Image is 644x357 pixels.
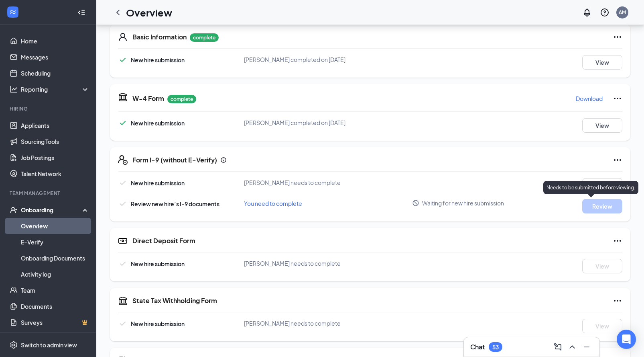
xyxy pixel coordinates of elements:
button: View [582,259,622,273]
svg: Minimize [582,342,591,352]
svg: Blocked [412,199,419,207]
a: Documents [21,298,89,314]
p: complete [190,33,219,42]
a: E-Verify [21,234,89,250]
svg: Checkmark [118,199,128,209]
svg: Ellipses [613,296,622,306]
h1: Overview [126,6,172,19]
button: Review [582,199,622,213]
div: Onboarding [21,206,83,214]
button: ChevronUp [566,341,579,353]
h5: W-4 Form [132,94,164,103]
svg: UserCheck [10,206,18,214]
span: [PERSON_NAME] needs to complete [244,260,341,267]
span: New hire submission [131,260,185,267]
a: Talent Network [21,166,89,182]
svg: Checkmark [118,178,128,188]
svg: DirectDepositIcon [118,236,128,246]
span: Review new hire’s I-9 documents [131,200,219,207]
button: View [582,55,622,70]
div: AM [619,9,626,16]
svg: FormI9EVerifyIcon [118,155,128,165]
a: Team [21,282,89,298]
span: [PERSON_NAME] needs to complete [244,320,341,327]
svg: Collapse [77,8,85,16]
svg: ChevronLeft [113,8,123,17]
div: 53 [492,344,499,351]
svg: WorkstreamLogo [9,8,17,16]
span: Waiting for new hire submission [422,199,504,207]
div: Team Management [10,190,88,197]
h3: Chat [470,343,485,351]
p: Needs to be submitted before viewing. [546,184,635,191]
svg: Analysis [10,85,18,93]
a: Overview [21,218,89,234]
h5: Basic Information [132,33,187,41]
svg: TaxGovernmentIcon [118,296,128,306]
svg: ChevronUp [567,342,577,352]
span: You need to complete [244,200,302,207]
span: New hire submission [131,56,185,64]
div: Switch to admin view [21,341,77,349]
span: [PERSON_NAME] needs to complete [244,179,341,186]
svg: Checkmark [118,319,128,328]
span: New hire submission [131,320,185,327]
svg: Ellipses [613,236,622,246]
span: New hire submission [131,179,185,187]
a: Job Postings [21,150,89,166]
button: ComposeMessage [551,341,564,353]
p: complete [167,95,196,103]
button: View [582,178,622,193]
svg: Ellipses [613,32,622,42]
h5: State Tax Withholding Form [132,296,217,305]
a: Applicants [21,117,89,133]
svg: Checkmark [118,55,128,65]
div: Hiring [10,105,88,112]
svg: Ellipses [613,94,622,103]
a: Scheduling [21,65,89,81]
svg: QuestionInfo [600,8,609,17]
div: Open Intercom Messenger [617,330,636,349]
svg: Notifications [582,8,592,17]
span: New hire submission [131,119,185,127]
button: View [582,118,622,133]
svg: ComposeMessage [553,342,563,352]
svg: User [118,32,128,42]
svg: Ellipses [613,155,622,165]
div: Reporting [21,85,90,93]
span: [PERSON_NAME] completed on [DATE] [244,56,345,63]
svg: Settings [10,341,18,349]
h5: Form I-9 (without E-Verify) [132,156,217,164]
p: Download [576,94,603,103]
a: Activity log [21,266,89,282]
a: Onboarding Documents [21,250,89,266]
svg: Checkmark [118,259,128,269]
a: Home [21,33,89,49]
button: View [582,319,622,333]
a: Sourcing Tools [21,133,89,150]
svg: TaxGovernmentIcon [118,92,128,102]
svg: Checkmark [118,118,128,128]
button: Minimize [580,341,593,353]
svg: Info [220,157,227,163]
button: Download [575,92,603,105]
h5: Direct Deposit Form [132,236,195,245]
a: Messages [21,49,89,65]
a: SurveysCrown [21,314,89,330]
span: [PERSON_NAME] completed on [DATE] [244,119,345,126]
